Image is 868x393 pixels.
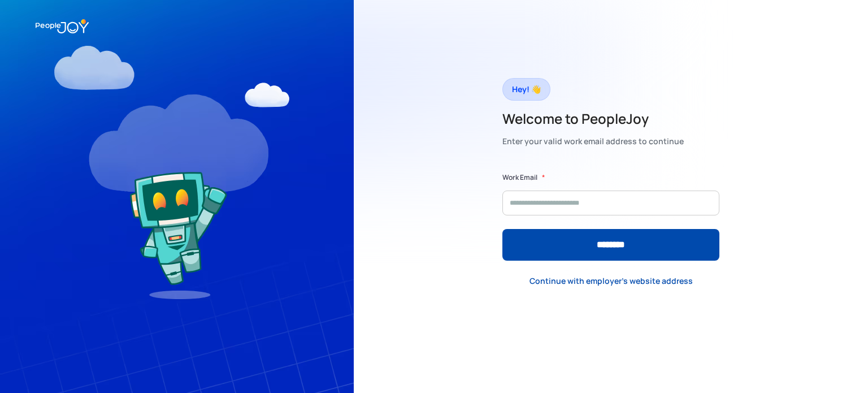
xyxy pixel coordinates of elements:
[520,269,702,292] a: Continue with employer's website address
[502,133,684,149] div: Enter your valid work email address to continue
[502,110,684,128] h2: Welcome to PeopleJoy
[512,81,541,97] div: Hey! 👋
[530,275,693,287] div: Continue with employer's website address
[502,172,537,183] label: Work Email
[502,172,719,261] form: Form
